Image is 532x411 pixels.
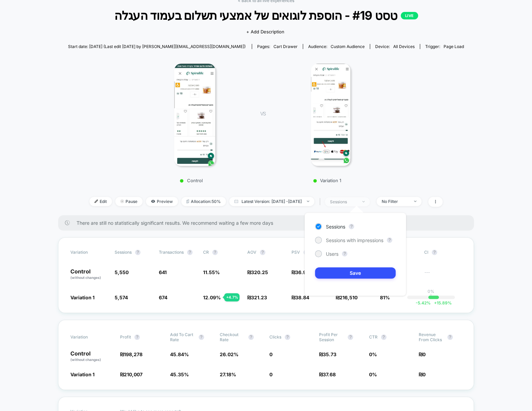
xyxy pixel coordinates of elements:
span: Preview [146,197,178,206]
p: Control [70,351,113,362]
button: ? [342,251,347,256]
span: --- [424,270,462,280]
span: Pause [115,197,143,206]
span: ₪ [120,351,143,357]
span: 27.18 % [220,372,236,377]
span: | [318,197,325,207]
span: 5,574 [115,295,128,300]
img: end [414,201,416,202]
span: 210,007 [124,372,143,377]
span: 0 % [369,372,377,377]
span: CI [424,250,462,255]
button: Save [315,267,396,279]
span: ₪ [247,295,267,300]
span: Sessions [115,250,132,255]
div: Pages: [257,44,298,49]
span: Variation 1 [70,372,95,377]
span: Sessions [326,224,345,230]
img: rebalance [186,200,189,203]
span: 36.99 [295,269,309,275]
span: 0 [269,372,272,377]
button: ? [134,334,140,340]
span: Profit Per Session [319,332,344,342]
span: Clicks [269,334,281,339]
span: Custom Audience [331,44,365,49]
span: Variation 1 [70,295,95,300]
span: Latest Version: [DATE] - [DATE] [229,197,314,206]
div: Audience: [308,44,365,49]
span: 15.89 % [431,300,452,305]
button: ? [199,334,204,340]
button: ? [212,250,218,255]
span: טסט #19 - הוספת לוגואים של אמצעי תשלום בעמוד העגלה [88,8,444,22]
span: + [434,300,437,305]
span: 45.35 % [170,372,189,377]
button: ? [349,224,354,229]
span: Device: [370,44,420,49]
span: 35.73 [323,351,336,357]
span: ₪ [292,269,309,275]
div: + 4.7 % [224,293,239,301]
img: calendar [234,200,238,203]
span: Profit [120,334,131,339]
span: all devices [393,44,415,49]
span: 0 [422,351,426,357]
p: Control [70,269,108,280]
span: Add To Cart Rate [170,332,195,342]
span: 641 [159,269,167,275]
img: Control main [174,64,215,166]
button: ? [285,334,290,340]
span: There are still no statistically significant results. We recommend waiting a few more days [77,220,460,226]
span: 0 [422,372,426,377]
span: PSV [292,250,300,255]
span: (without changes) [70,275,101,280]
span: 674 [159,295,167,300]
span: ₪ [292,295,309,300]
button: ? [432,250,437,255]
span: 26.02 % [220,351,238,357]
span: VS [260,111,265,116]
button: ? [447,334,453,340]
img: end [307,201,309,202]
p: 0% [428,289,434,294]
span: 37.68 [323,372,336,377]
button: ? [187,250,193,255]
span: + Add Description [246,29,284,35]
span: CR [203,250,209,255]
span: Variation [70,332,108,342]
span: Start date: [DATE] (Last edit [DATE] by [PERSON_NAME][EMAIL_ADDRESS][DOMAIN_NAME]) [68,44,246,49]
span: Users [326,251,338,257]
span: Allocation: 50% [181,197,226,206]
span: ₪ [419,351,426,357]
button: ? [381,334,386,340]
span: CTR [369,334,378,339]
p: | [430,294,432,299]
span: 45.84 % [170,351,189,357]
img: edit [95,200,98,203]
span: ₪ [247,269,268,275]
button: ? [348,334,353,340]
img: end [120,200,124,203]
span: 5,550 [115,269,129,275]
p: Variation 1 [272,178,382,183]
span: AOV [247,250,256,255]
span: Edit [89,197,112,206]
span: 320.25 [251,269,268,275]
button: ? [248,334,254,340]
button: ? [387,237,392,243]
img: end [362,201,365,202]
span: 198,278 [124,351,143,357]
span: 321.23 [251,295,267,300]
button: ? [260,250,265,255]
span: ₪ [319,372,336,377]
span: (without changes) [70,358,101,362]
span: ₪ [319,351,336,357]
span: Checkout Rate [220,332,245,342]
span: 0 % [369,351,377,357]
span: cart drawer [273,44,298,49]
img: Variation 1 main [311,64,350,166]
button: ? [135,250,140,255]
span: 11.55 % [203,269,220,275]
span: Sessions with impressions [326,237,383,243]
span: Page Load [444,44,464,49]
